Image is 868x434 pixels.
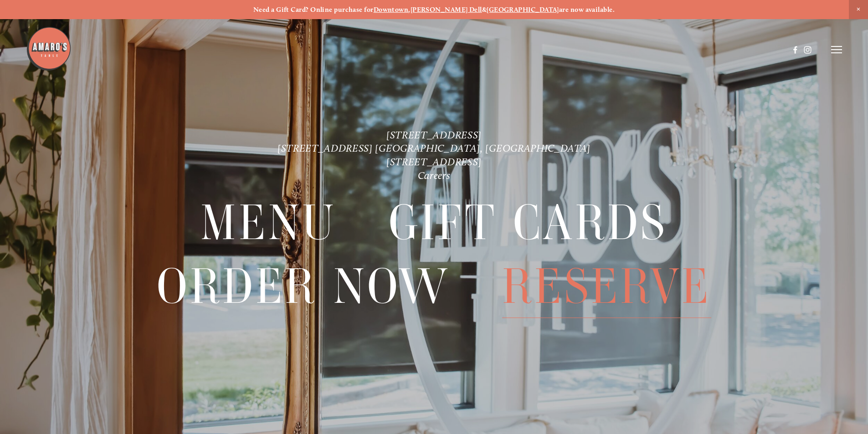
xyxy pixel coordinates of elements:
[559,5,615,14] strong: are now available.
[200,192,336,254] a: Menu
[26,26,72,71] img: Amaro's Table
[502,255,711,317] a: Reserve
[502,255,711,318] span: Reserve
[157,255,450,317] a: Order Now
[418,169,451,182] a: Careers
[482,5,487,14] strong: &
[487,5,559,14] a: [GEOGRAPHIC_DATA]
[386,129,482,141] a: [STREET_ADDRESS]
[157,255,450,318] span: Order Now
[386,156,482,168] a: [STREET_ADDRESS]
[411,5,482,14] a: [PERSON_NAME] Dell
[408,5,410,14] strong: ,
[374,5,409,14] a: Downtown
[277,142,591,154] a: [STREET_ADDRESS] [GEOGRAPHIC_DATA], [GEOGRAPHIC_DATA]
[389,192,668,254] a: Gift Cards
[253,5,374,14] strong: Need a Gift Card? Online purchase for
